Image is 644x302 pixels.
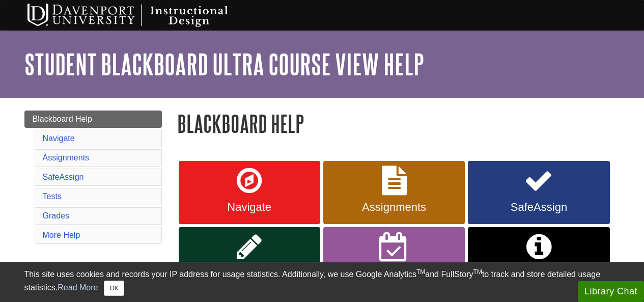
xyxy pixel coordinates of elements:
a: Student Blackboard Ultra Course View Help [24,48,424,80]
a: SafeAssign [43,173,84,181]
a: Tests [43,192,62,201]
a: More Help [468,227,609,290]
a: Grades [323,227,465,290]
sup: TM [416,268,425,276]
button: Library Chat [578,281,644,302]
a: More Help [43,231,80,239]
button: Close [104,281,124,296]
a: Assignments [43,153,90,162]
a: Navigate [179,161,320,224]
span: Blackboard Help [33,115,92,123]
sup: TM [473,268,482,276]
a: Assignments [323,161,465,224]
a: Navigate [43,134,75,143]
span: Navigate [186,201,313,214]
img: Davenport University Instructional Design [19,3,264,28]
a: Tests [179,227,320,290]
a: Grades [43,211,69,220]
span: Assignments [331,201,457,214]
h1: Blackboard Help [177,111,620,136]
a: Blackboard Help [24,111,162,128]
span: SafeAssign [475,201,602,214]
a: Read More [58,283,98,292]
div: This site uses cookies and records your IP address for usage statistics. Additionally, we use Goo... [24,268,620,296]
a: SafeAssign [468,161,609,224]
